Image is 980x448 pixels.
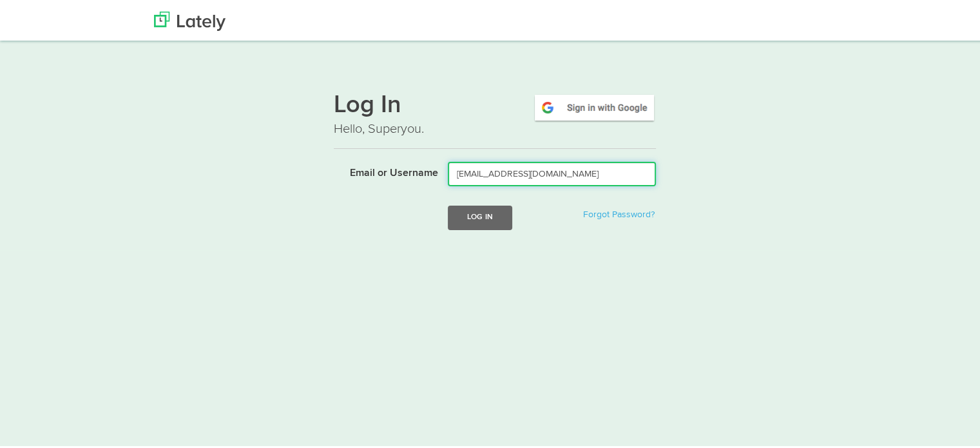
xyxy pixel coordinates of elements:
img: google-signin.png [533,91,656,121]
h1: Log In [334,91,656,118]
input: Email or Username [448,160,656,184]
img: Lately [154,10,226,29]
p: Hello, Superyou. [334,118,656,137]
label: Email or Username [324,160,438,179]
button: Log In [448,204,512,228]
a: Forgot Password? [583,208,655,217]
